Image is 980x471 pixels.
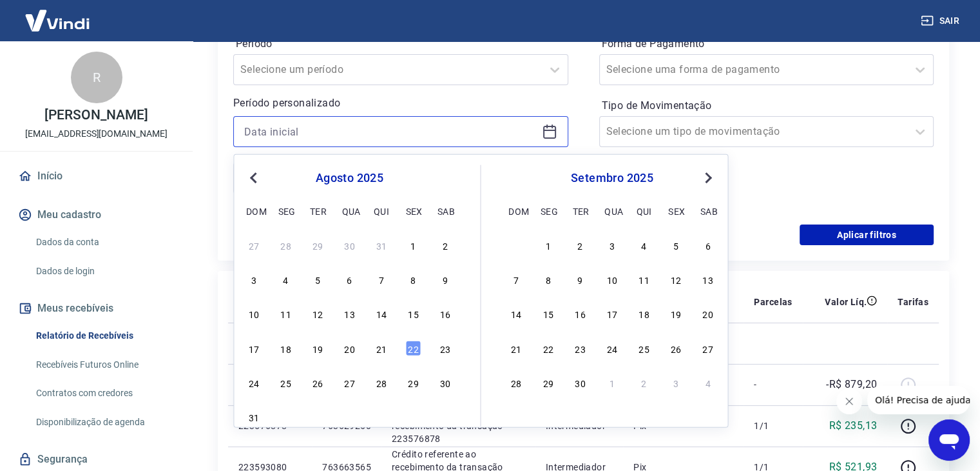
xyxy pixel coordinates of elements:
div: Choose quinta-feira, 4 de setembro de 2025 [637,237,652,253]
div: Choose quinta-feira, 4 de setembro de 2025 [374,409,389,425]
div: agosto 2025 [244,170,454,186]
div: setembro 2025 [507,170,718,186]
div: Choose sábado, 30 de agosto de 2025 [437,375,453,390]
div: Choose sábado, 27 de setembro de 2025 [700,340,716,356]
div: sex [668,203,684,218]
p: Período personalizado [233,95,568,111]
div: Choose quinta-feira, 18 de setembro de 2025 [637,306,652,321]
div: Choose quinta-feira, 11 de setembro de 2025 [637,272,652,287]
div: Choose terça-feira, 9 de setembro de 2025 [572,272,588,287]
p: Tarifas [898,296,928,308]
div: Choose quinta-feira, 2 de outubro de 2025 [637,375,652,390]
div: Choose terça-feira, 16 de setembro de 2025 [572,306,588,321]
div: Choose quinta-feira, 28 de agosto de 2025 [374,375,389,390]
div: Choose quarta-feira, 17 de setembro de 2025 [604,306,620,321]
div: Choose domingo, 7 de setembro de 2025 [508,272,524,287]
div: Choose domingo, 24 de agosto de 2025 [246,375,262,390]
div: Choose sábado, 20 de setembro de 2025 [700,306,716,321]
label: Período [236,36,566,52]
div: Choose terça-feira, 29 de julho de 2025 [310,237,325,253]
div: Choose segunda-feira, 11 de agosto de 2025 [278,306,294,321]
div: qui [637,203,652,218]
div: Choose segunda-feira, 8 de setembro de 2025 [541,272,556,287]
a: Início [15,162,177,190]
div: sex [405,203,421,218]
div: R [71,52,122,103]
iframe: Botão para abrir a janela de mensagens [928,419,970,461]
div: Choose domingo, 17 de agosto de 2025 [246,340,262,356]
p: [PERSON_NAME] [44,108,148,122]
div: Choose sábado, 23 de agosto de 2025 [437,340,453,356]
div: Choose quarta-feira, 30 de julho de 2025 [341,237,357,253]
a: Recebíveis Futuros Online [31,352,177,378]
div: Choose quarta-feira, 13 de agosto de 2025 [341,306,357,321]
div: Choose sexta-feira, 8 de agosto de 2025 [405,272,421,287]
button: Meus recebíveis [15,294,177,323]
div: Choose segunda-feira, 18 de agosto de 2025 [278,340,294,356]
div: Choose sexta-feira, 12 de setembro de 2025 [668,272,684,287]
div: Choose quarta-feira, 24 de setembro de 2025 [604,340,620,356]
div: Choose quinta-feira, 7 de agosto de 2025 [374,272,389,287]
div: sab [700,203,716,218]
div: Choose domingo, 14 de setembro de 2025 [508,306,524,321]
div: Choose quarta-feira, 6 de agosto de 2025 [341,272,357,287]
div: Choose quinta-feira, 14 de agosto de 2025 [374,306,389,321]
div: Choose sábado, 6 de setembro de 2025 [437,409,453,425]
div: Choose sexta-feira, 26 de setembro de 2025 [668,340,684,356]
div: qui [374,203,389,218]
div: Choose sexta-feira, 3 de outubro de 2025 [668,375,684,390]
div: Choose terça-feira, 26 de agosto de 2025 [310,375,325,390]
div: Choose terça-feira, 2 de setembro de 2025 [310,409,325,425]
div: Choose quinta-feira, 21 de agosto de 2025 [374,340,389,356]
div: Choose quarta-feira, 1 de outubro de 2025 [604,375,620,390]
input: Data inicial [244,122,537,141]
div: Choose segunda-feira, 28 de julho de 2025 [278,237,294,253]
button: Meu cadastro [15,201,177,229]
iframe: Fechar mensagem [836,388,862,414]
div: Choose sexta-feira, 5 de setembro de 2025 [668,237,684,253]
div: Choose quarta-feira, 3 de setembro de 2025 [341,409,357,425]
div: Choose terça-feira, 30 de setembro de 2025 [572,375,588,390]
div: Choose segunda-feira, 1 de setembro de 2025 [541,237,556,253]
p: - [754,378,792,391]
div: Choose sexta-feira, 22 de agosto de 2025 [405,340,421,356]
div: Choose segunda-feira, 29 de setembro de 2025 [541,375,556,390]
a: Relatório de Recebíveis [31,323,177,349]
div: Choose domingo, 31 de agosto de 2025 [246,409,262,425]
p: Parcelas [754,296,792,308]
div: Choose sexta-feira, 19 de setembro de 2025 [668,306,684,321]
div: Choose quinta-feira, 25 de setembro de 2025 [637,340,652,356]
div: Choose quarta-feira, 3 de setembro de 2025 [604,237,620,253]
div: Choose sexta-feira, 15 de agosto de 2025 [405,306,421,321]
p: 1/1 [754,419,792,432]
div: Choose domingo, 3 de agosto de 2025 [246,272,262,287]
div: Choose sexta-feira, 5 de setembro de 2025 [405,409,421,425]
div: Choose segunda-feira, 25 de agosto de 2025 [278,375,294,390]
div: Choose sábado, 2 de agosto de 2025 [437,237,453,253]
button: Next Month [700,170,716,186]
div: Choose terça-feira, 19 de agosto de 2025 [310,340,325,356]
label: Forma de Pagamento [602,36,932,52]
div: Choose sábado, 9 de agosto de 2025 [437,272,453,287]
div: Choose terça-feira, 2 de setembro de 2025 [572,237,588,253]
div: Choose terça-feira, 23 de setembro de 2025 [572,340,588,356]
a: Dados da conta [31,229,177,256]
label: Tipo de Movimentação [602,98,932,114]
div: dom [508,203,524,218]
iframe: Mensagem da empresa [867,386,970,414]
div: Choose domingo, 28 de setembro de 2025 [508,375,524,390]
a: Disponibilização de agenda [31,409,177,436]
p: Valor Líq. [825,296,867,308]
div: Choose segunda-feira, 1 de setembro de 2025 [278,409,294,425]
div: Choose segunda-feira, 22 de setembro de 2025 [541,340,556,356]
div: Choose sexta-feira, 1 de agosto de 2025 [405,237,421,253]
div: Choose segunda-feira, 15 de setembro de 2025 [541,306,556,321]
p: [EMAIL_ADDRESS][DOMAIN_NAME] [25,127,168,141]
div: month 2025-08 [244,235,454,426]
div: Choose terça-feira, 5 de agosto de 2025 [310,272,325,287]
a: Contratos com credores [31,380,177,406]
div: qua [604,203,620,218]
div: Choose sábado, 6 de setembro de 2025 [700,237,716,253]
div: month 2025-09 [507,235,718,392]
div: Choose sábado, 4 de outubro de 2025 [700,375,716,390]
